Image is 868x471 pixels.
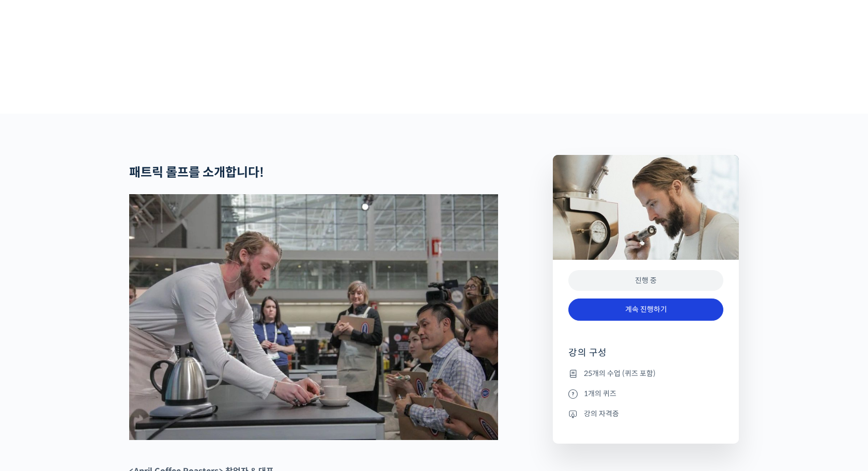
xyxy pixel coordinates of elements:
a: 대화 [68,327,133,353]
h2: 패트릭 롤프를 소개합니다! [129,165,498,180]
a: 설정 [133,327,198,353]
li: 1개의 퀴즈 [568,387,723,400]
a: 홈 [3,327,68,353]
li: 25개의 수업 (퀴즈 포함) [568,367,723,380]
span: 홈 [33,343,39,351]
span: 설정 [160,343,172,351]
a: 계속 진행하기 [568,299,723,321]
h4: 강의 구성 [568,347,723,367]
span: 대화 [95,343,107,352]
li: 강의 자격증 [568,407,723,420]
div: 진행 중 [568,270,723,291]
